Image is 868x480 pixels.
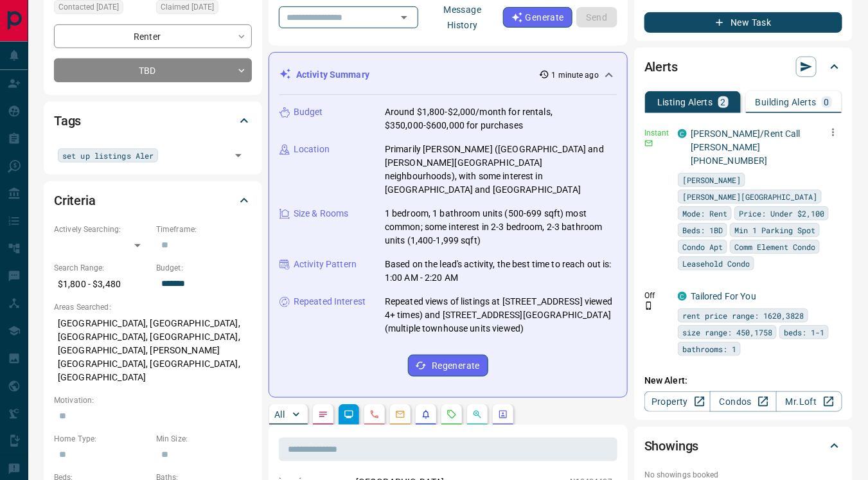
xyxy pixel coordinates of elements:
span: rent price range: 1620,3828 [682,309,804,322]
p: New Alert: [644,374,842,387]
span: size range: 450,1758 [682,326,772,339]
span: Leasehold Condo [682,257,750,270]
p: Home Type: [54,433,150,445]
h2: Criteria [54,190,96,211]
p: Size & Rooms [294,207,349,220]
div: condos.ca [678,292,687,301]
a: Tailored For You [691,291,756,301]
div: Alerts [644,51,842,82]
span: Contacted [DATE] [58,1,119,13]
p: Based on the lead's activity, the best time to reach out is: 1:00 AM - 2:20 AM [385,258,617,285]
span: [PERSON_NAME][GEOGRAPHIC_DATA] [682,190,817,203]
p: Activity Pattern [294,258,357,271]
span: [PERSON_NAME] [682,173,741,186]
div: Renter [54,24,252,48]
svg: Email [644,139,653,148]
svg: Notes [318,409,328,420]
p: Building Alerts [756,98,817,107]
p: $1,800 - $3,480 [54,274,150,295]
svg: Listing Alerts [421,409,431,420]
p: Off [644,290,670,301]
p: Actively Searching: [54,224,150,235]
h2: Showings [644,436,699,456]
span: Beds: 1BD [682,224,723,236]
div: Showings [644,431,842,461]
a: Mr.Loft [776,391,842,412]
p: Budget: [156,262,252,274]
svg: Opportunities [472,409,483,420]
a: Property [644,391,711,412]
div: Activity Summary1 minute ago [279,63,617,87]
p: Areas Searched: [54,301,252,313]
div: Tags [54,105,252,136]
span: set up listings Aler [62,149,154,162]
svg: Calls [369,409,380,420]
p: Min Size: [156,433,252,445]
p: 0 [824,98,829,107]
div: TBD [54,58,252,82]
p: Primarily [PERSON_NAME] ([GEOGRAPHIC_DATA] and [PERSON_NAME][GEOGRAPHIC_DATA] neighbourhoods), wi... [385,143,617,197]
span: bathrooms: 1 [682,342,736,355]
span: Price: Under $2,100 [739,207,824,220]
svg: Agent Actions [498,409,508,420]
p: Around $1,800-$2,000/month for rentals, $350,000-$600,000 for purchases [385,105,617,132]
p: [GEOGRAPHIC_DATA], [GEOGRAPHIC_DATA], [GEOGRAPHIC_DATA], [GEOGRAPHIC_DATA], [GEOGRAPHIC_DATA], [P... [54,313,252,388]
button: New Task [644,12,842,33]
a: Condos [710,391,776,412]
p: Listing Alerts [657,98,713,107]
h2: Alerts [644,57,678,77]
span: Min 1 Parking Spot [734,224,815,236]
span: Condo Apt [682,240,723,253]
div: Criteria [54,185,252,216]
svg: Lead Browsing Activity [344,409,354,420]
p: Budget [294,105,323,119]
button: Open [229,147,247,164]
p: 2 [721,98,726,107]
span: Claimed [DATE] [161,1,214,13]
p: 1 bedroom, 1 bathroom units (500-699 sqft) most common; some interest in 2-3 bedroom, 2-3 bathroo... [385,207,617,247]
p: Repeated views of listings at [STREET_ADDRESS] viewed 4+ times) and [STREET_ADDRESS][GEOGRAPHIC_D... [385,295,617,335]
p: All [274,410,285,419]
button: Generate [503,7,572,28]
svg: Push Notification Only [644,301,653,310]
p: 1 minute ago [552,69,599,81]
p: Search Range: [54,262,150,274]
button: Open [395,8,413,26]
svg: Requests [447,409,457,420]
p: Activity Summary [296,68,369,82]
span: Mode: Rent [682,207,727,220]
p: Timeframe: [156,224,252,235]
svg: Emails [395,409,405,420]
a: [PERSON_NAME]/Rent Call [PERSON_NAME] [PHONE_NUMBER] [691,129,801,166]
span: beds: 1-1 [784,326,824,339]
p: Motivation: [54,395,252,406]
p: Instant [644,127,670,139]
p: Repeated Interest [294,295,366,308]
button: Regenerate [408,355,488,377]
div: condos.ca [678,129,687,138]
span: Comm Element Condo [734,240,815,253]
h2: Tags [54,111,81,131]
p: Location [294,143,330,156]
